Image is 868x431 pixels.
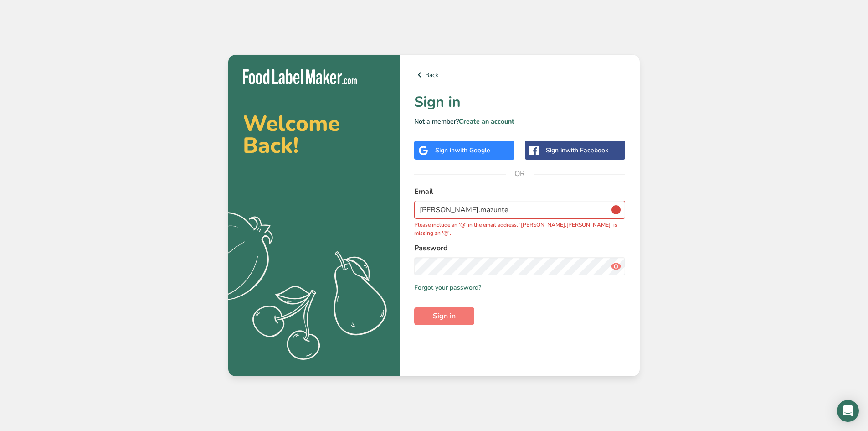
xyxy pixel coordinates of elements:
[435,145,490,155] div: Sign in
[506,160,534,187] span: OR
[455,146,490,155] span: with Google
[414,117,625,126] p: Not a member?
[243,113,385,156] h2: Welcome Back!
[414,91,625,113] h1: Sign in
[565,146,608,155] span: with Facebook
[414,201,625,219] input: Enter Your Email
[414,186,625,197] label: Email
[414,243,625,254] label: Password
[414,69,625,80] a: Back
[546,145,608,155] div: Sign in
[837,400,859,422] div: Open Intercom Messenger
[414,221,625,237] p: Please include an '@' in the email address. '[PERSON_NAME].[PERSON_NAME]' is missing an '@'.
[414,283,481,292] a: Forgot your password?
[433,311,456,322] span: Sign in
[414,307,474,325] button: Sign in
[243,69,357,84] img: Food Label Maker
[459,117,514,126] a: Create an account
